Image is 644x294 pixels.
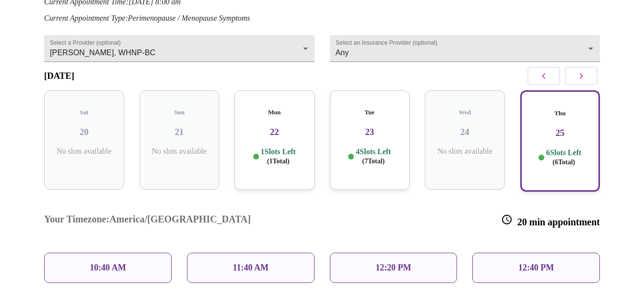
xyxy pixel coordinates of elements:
h3: 20 [52,127,117,137]
p: No slots available [147,147,212,156]
h5: Tue [338,109,402,116]
p: No slots available [433,147,497,156]
div: Any [330,35,600,62]
p: 12:40 PM [518,263,554,273]
h3: 20 min appointment [501,214,600,228]
h3: [DATE] [44,71,74,81]
h5: Sun [147,109,212,116]
p: 1 Slots Left [261,147,296,166]
h3: 23 [338,127,402,137]
p: 6 Slots Left [546,148,581,167]
p: 4 Slots Left [356,147,391,166]
h3: 21 [147,127,212,137]
p: No slots available [52,147,117,156]
h5: Wed [433,109,497,116]
h5: Sat [52,109,117,116]
p: 10:40 AM [90,263,126,273]
p: 11:40 AM [233,263,269,273]
h3: 24 [433,127,497,137]
span: ( 7 Total) [362,158,385,165]
h3: 25 [529,128,592,138]
em: Current Appointment Type: Perimenopause / Menopause Symptoms [44,14,250,22]
h3: 22 [242,127,307,137]
span: ( 6 Total) [552,159,575,166]
h5: Mon [242,109,307,116]
span: ( 1 Total) [267,158,290,165]
p: 12:20 PM [375,263,411,273]
h5: Thu [529,110,592,117]
h3: Your Timezone: America/[GEOGRAPHIC_DATA] [44,214,251,228]
div: [PERSON_NAME], WHNP-BC [44,35,315,62]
